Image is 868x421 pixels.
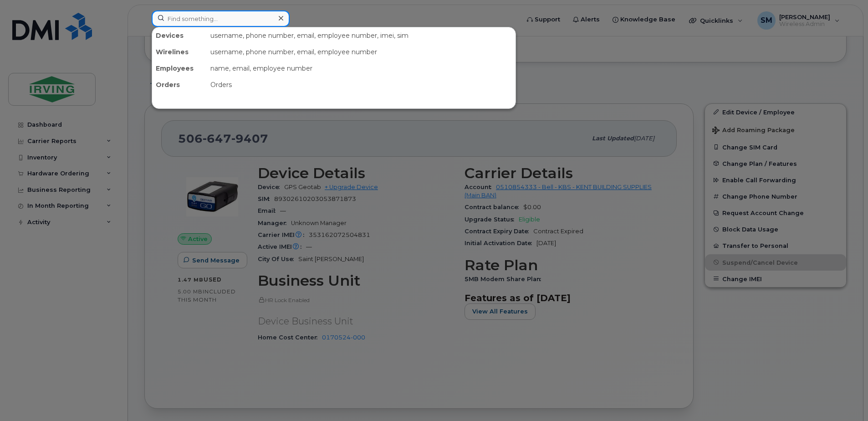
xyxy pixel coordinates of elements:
[207,60,516,77] div: name, email, employee number
[207,44,516,60] div: username, phone number, email, employee number
[152,44,207,60] div: Wirelines
[152,77,207,93] div: Orders
[152,27,207,44] div: Devices
[152,60,207,77] div: Employees
[207,77,516,93] div: Orders
[152,10,290,27] input: Find something...
[207,27,516,44] div: username, phone number, email, employee number, imei, sim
